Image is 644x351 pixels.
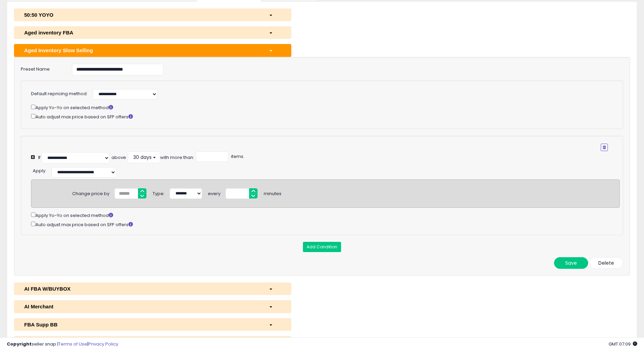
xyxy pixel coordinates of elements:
button: Incorrect FBA listing [14,336,291,349]
a: Terms of Use [58,341,87,347]
div: Change price by [72,188,109,197]
div: Auto adjust max price based on SFP offers [31,113,608,120]
button: Delete [589,257,623,269]
div: Aged inventory FBA [19,29,264,36]
button: Save [554,257,588,269]
label: Preset Name [16,64,67,73]
div: with more than: [160,155,194,161]
div: Auto adjust max price based on SFP offers [31,220,620,228]
i: Remove Condition [603,145,606,149]
span: 30 days [132,154,152,161]
button: AI FBA W/BUYBOX [14,282,291,295]
span: items. [230,153,244,160]
div: every [208,188,220,197]
label: Default repricing method: [31,91,88,97]
button: 50:50 YOYO [14,9,291,21]
button: Aged Inventory Slow Selling [14,44,291,57]
div: seller snap | | [7,341,118,348]
div: above [111,155,126,161]
button: Add Condition [303,242,341,252]
button: FBA Supp BB [14,318,291,331]
a: Privacy Policy [88,341,118,347]
button: 30 days [128,151,160,163]
div: minutes [264,188,281,197]
div: Apply Yo-Yo on selected method [31,211,620,219]
div: 50:50 YOYO [19,11,264,18]
div: FBA Supp BB [19,321,264,328]
button: Aged inventory FBA [14,26,291,39]
div: AI FBA W/BUYBOX [19,285,264,292]
div: : [33,165,46,174]
div: Aged Inventory Slow Selling [19,47,264,54]
strong: Copyright [7,341,32,347]
div: Type: [153,188,165,197]
div: AI Merchant [19,303,264,310]
span: 2025-08-17 07:09 GMT [609,341,637,347]
div: Apply Yo-Yo on selected method [31,103,608,111]
span: Apply [33,167,45,174]
button: AI Merchant [14,300,291,313]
